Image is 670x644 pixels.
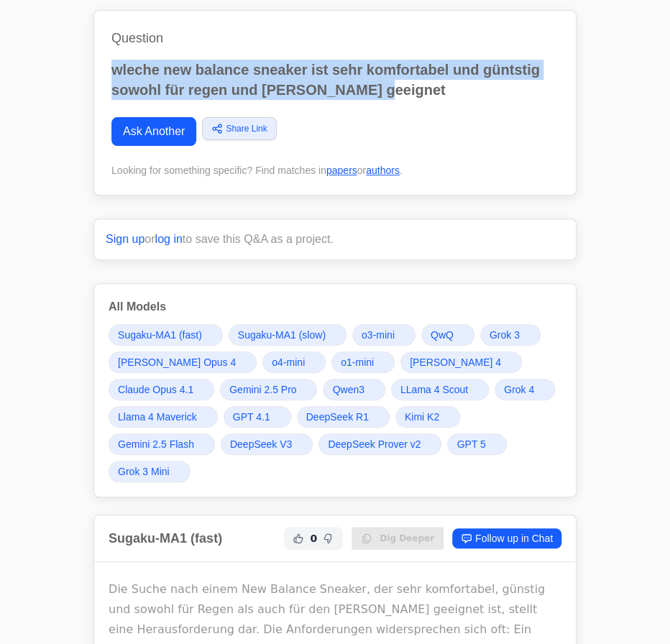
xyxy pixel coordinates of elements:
[320,530,337,547] button: Not Helpful
[109,298,561,316] h3: All Models
[109,324,223,346] a: Sugaku-MA1 (fast)
[109,528,222,548] h2: Sugaku-MA1 (fast)
[323,379,385,400] a: Qwen3
[106,231,564,248] p: or to save this Q&A as a project.
[297,406,390,428] a: DeepSeek R1
[262,351,326,373] a: o4-mini
[326,165,357,176] a: papers
[410,355,501,369] span: [PERSON_NAME] 4
[118,437,194,451] span: Gemini 2.5 Flash
[290,530,307,547] button: Helpful
[400,382,468,397] span: LLama 4 Scout
[111,163,559,178] div: Looking for something specific? Find matches in or .
[118,382,193,397] span: Claude Opus 4.1
[318,433,441,455] a: DeepSeek Prover v2
[221,433,313,455] a: DeepSeek V3
[395,406,460,428] a: Kimi K2
[447,433,506,455] a: GPT 5
[480,324,541,346] a: Grok 3
[328,437,421,451] span: DeepSeek Prover v2
[109,351,257,373] a: [PERSON_NAME] Opus 4
[109,406,218,428] a: Llama 4 Maverick
[109,461,191,482] a: Grok 3 Mini
[230,437,292,451] span: DeepSeek V3
[224,406,291,428] a: GPT 4.1
[400,351,522,373] a: [PERSON_NAME] 4
[362,328,395,342] span: o3-mini
[229,324,347,346] a: Sugaku-MA1 (slow)
[421,324,474,346] a: QwQ
[391,379,489,400] a: LLama 4 Scout
[238,328,326,342] span: Sugaku-MA1 (slow)
[504,382,534,397] span: Grok 4
[366,165,400,176] a: authors
[310,531,317,546] span: 0
[272,355,305,369] span: o4-mini
[111,28,559,48] h1: Question
[155,233,183,245] a: log in
[118,355,236,369] span: [PERSON_NAME] Opus 4
[111,117,196,146] a: Ask Another
[109,379,214,400] a: Claude Opus 4.1
[118,410,197,424] span: Llama 4 Maverick
[352,324,416,346] a: o3-mini
[118,328,202,342] span: Sugaku-MA1 (fast)
[106,233,144,245] a: Sign up
[452,528,561,548] a: Follow up in Chat
[431,328,454,342] span: QwQ
[332,382,364,397] span: Qwen3
[229,382,296,397] span: Gemini 2.5 Pro
[495,379,555,400] a: Grok 4
[331,351,395,373] a: o1-mini
[405,410,439,424] span: Kimi K2
[118,464,170,479] span: Grok 3 Mini
[111,60,559,100] p: wleche new balance sneaker ist sehr komfortabel und güntstig sowohl für regen und [PERSON_NAME] g...
[341,355,374,369] span: o1-mini
[233,410,270,424] span: GPT 4.1
[456,437,485,451] span: GPT 5
[220,379,317,400] a: Gemini 2.5 Pro
[306,410,369,424] span: DeepSeek R1
[490,328,520,342] span: Grok 3
[109,433,215,455] a: Gemini 2.5 Flash
[226,122,267,135] span: Share Link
